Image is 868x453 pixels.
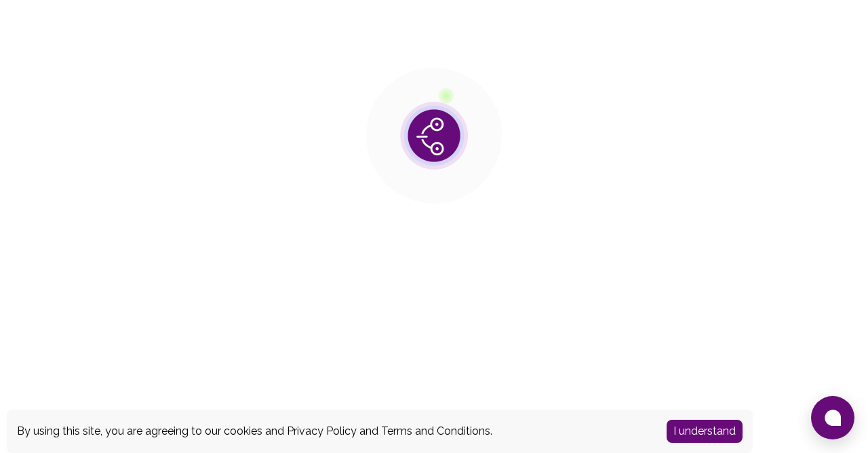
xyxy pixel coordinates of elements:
[287,425,357,437] a: Privacy Policy
[811,396,854,439] button: Open chat window
[366,68,502,203] img: public
[17,423,646,439] div: By using this site, you are agreeing to our cookies and and .
[381,425,490,437] a: Terms and Conditions
[667,420,743,443] button: Accept cookies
